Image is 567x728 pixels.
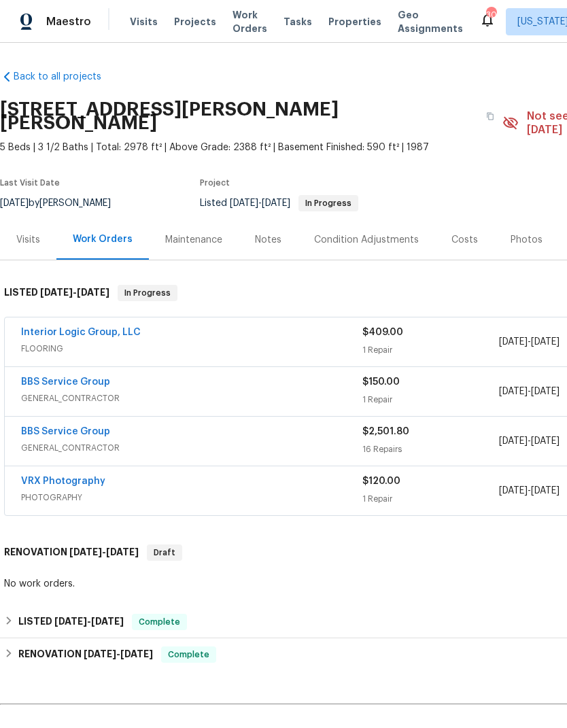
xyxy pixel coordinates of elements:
span: $150.00 [362,377,400,387]
span: $120.00 [362,476,400,486]
div: 1 Repair [362,492,499,506]
span: [DATE] [499,337,528,347]
h6: RENOVATION [4,544,139,561]
span: - [499,335,560,349]
h6: RENOVATION [18,646,153,663]
span: Project [200,179,230,187]
span: [DATE] [69,547,102,557]
span: $2,501.80 [362,427,409,436]
span: - [499,385,560,398]
span: Tasks [283,17,312,27]
div: 16 Repairs [362,443,499,456]
span: - [230,198,290,208]
span: [DATE] [40,288,73,297]
span: [DATE] [77,288,109,297]
span: [DATE] [106,547,139,557]
span: GENERAL_CONTRACTOR [21,392,362,405]
span: Work Orders [233,8,267,35]
span: [DATE] [531,337,560,347]
div: Maintenance [165,233,222,247]
span: - [69,547,139,557]
span: Geo Assignments [398,8,463,35]
div: Costs [451,233,478,247]
span: [DATE] [499,486,528,496]
h6: LISTED [18,614,124,630]
span: [DATE] [91,617,124,626]
a: Interior Logic Group, LLC [21,328,141,337]
div: 30 [486,8,496,22]
span: PHOTOGRAPHY [21,491,362,504]
span: Properties [328,15,381,29]
span: [DATE] [531,387,560,396]
div: Notes [255,233,281,247]
div: 1 Repair [362,393,499,406]
span: In Progress [300,199,357,207]
span: [DATE] [499,387,528,396]
span: $409.00 [362,328,403,337]
div: Visits [16,233,40,247]
span: [DATE] [499,436,528,446]
span: Complete [133,615,186,629]
div: 1 Repair [362,343,499,357]
h6: LISTED [4,285,109,301]
span: - [84,649,153,659]
span: Draft [148,546,181,559]
span: [DATE] [531,486,560,496]
span: Listed [200,198,358,208]
span: Complete [162,648,215,661]
span: Projects [174,15,216,29]
span: - [40,288,109,297]
a: BBS Service Group [21,377,110,387]
div: Photos [511,233,543,247]
span: [DATE] [84,649,116,659]
a: VRX Photography [21,476,105,486]
span: [DATE] [531,436,560,446]
span: - [499,434,560,448]
span: GENERAL_CONTRACTOR [21,441,362,455]
span: [DATE] [54,617,87,626]
span: [DATE] [262,198,290,208]
button: Copy Address [478,104,502,128]
span: - [499,484,560,498]
div: Work Orders [73,232,133,246]
span: Visits [130,15,158,29]
span: [DATE] [230,198,258,208]
span: FLOORING [21,342,362,356]
span: Maestro [46,15,91,29]
a: BBS Service Group [21,427,110,436]
span: In Progress [119,286,176,300]
span: - [54,617,124,626]
div: Condition Adjustments [314,233,419,247]
span: [DATE] [120,649,153,659]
